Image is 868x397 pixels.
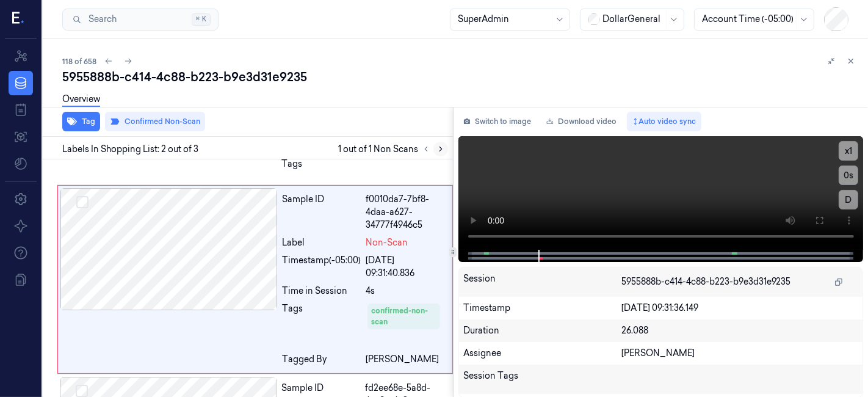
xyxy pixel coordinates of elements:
[464,302,621,315] div: Timestamp
[366,285,445,297] div: 4s
[621,347,858,360] div: [PERSON_NAME]
[62,93,100,107] a: Overview
[76,385,88,397] button: Select row
[839,190,858,209] button: D
[541,112,622,131] a: Download video
[627,112,701,131] button: Auto video sync
[366,236,408,249] span: Non-Scan
[621,275,791,288] span: 5955888b-c414-4c88-b223-b9e3d31e9235
[76,196,89,208] button: Select row
[621,302,858,315] div: [DATE] 09:31:36.149
[458,112,537,131] button: Switch to image
[372,305,436,327] div: confirmed-non-scan
[62,56,96,67] span: 118 of 658
[62,68,858,86] div: 5955888b-c414-4c88-b223-b9e3d31e9235
[839,141,858,161] button: x1
[839,166,858,185] button: 0s
[62,143,198,156] span: Labels In Shopping List: 2 out of 3
[339,142,448,156] span: 1 out of 1 Non Scans
[283,285,361,297] div: Time in Session
[283,193,361,231] div: Sample ID
[105,112,205,131] button: Confirmed Non-Scan
[464,347,621,360] div: Assignee
[283,353,361,366] div: Tagged By
[464,272,621,292] div: Session
[283,236,361,249] div: Label
[62,9,219,31] button: Search⌘K
[366,254,445,280] div: [DATE] 09:31:40.836
[84,13,117,26] span: Search
[621,324,858,337] div: 26.088
[464,324,621,337] div: Duration
[283,302,361,348] div: Tags
[464,370,621,389] div: Session Tags
[366,193,445,231] div: f0010da7-7bf8-4daa-a627-34777f4946c5
[282,158,361,177] div: Tags
[366,353,445,366] div: [PERSON_NAME]
[283,254,361,280] div: Timestamp (-05:00)
[62,112,100,131] button: Tag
